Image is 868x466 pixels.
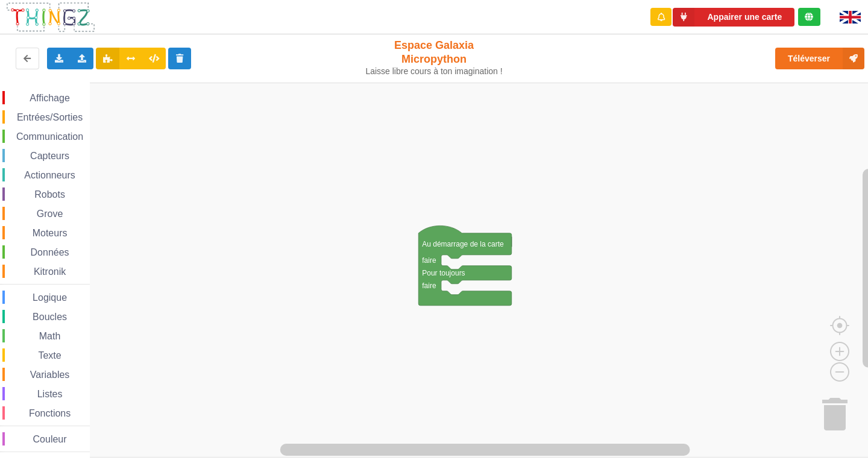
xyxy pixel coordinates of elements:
text: Au démarrage de la carte [422,240,504,248]
span: Entrées/Sorties [15,112,84,122]
span: Kitronik [32,266,68,277]
img: gb.png [840,11,861,24]
span: Math [37,331,63,341]
img: thingz_logo.png [5,1,96,33]
span: Listes [36,389,64,399]
span: Couleur [31,434,69,444]
span: Moteurs [31,228,69,238]
button: Téléverser [775,48,864,69]
span: Actionneurs [22,170,77,180]
span: Capteurs [28,151,71,161]
text: Pour toujours [422,269,465,277]
div: Espace Galaxia Micropython [360,39,508,77]
span: Texte [36,350,63,361]
div: Laisse libre cours à ton imagination ! [360,66,508,77]
span: Boucles [31,312,69,322]
span: Logique [31,292,69,303]
text: faire [422,256,436,265]
span: Données [29,247,71,257]
span: Variables [28,370,72,380]
span: Fonctions [27,408,72,418]
text: faire [422,282,436,290]
span: Affichage [28,93,71,103]
span: Robots [33,189,67,200]
span: Communication [14,131,85,142]
span: Grove [35,209,65,219]
button: Appairer une carte [673,8,794,27]
div: Tu es connecté au serveur de création de Thingz [798,8,820,26]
